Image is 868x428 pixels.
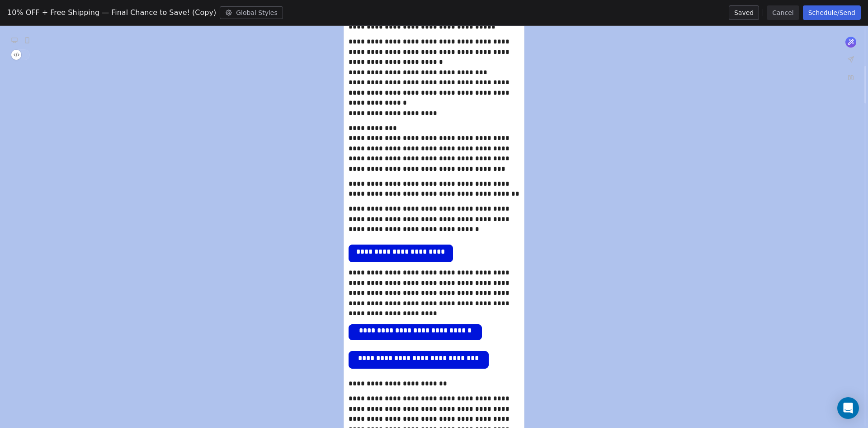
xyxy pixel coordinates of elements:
button: Global Styles [220,6,283,19]
button: Schedule/Send [803,5,861,20]
button: Saved [729,5,759,20]
div: Open Intercom Messenger [837,397,859,419]
button: Cancel [767,5,799,20]
span: 10% OFF + Free Shipping — Final Chance to Save! (Copy) [7,7,216,18]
